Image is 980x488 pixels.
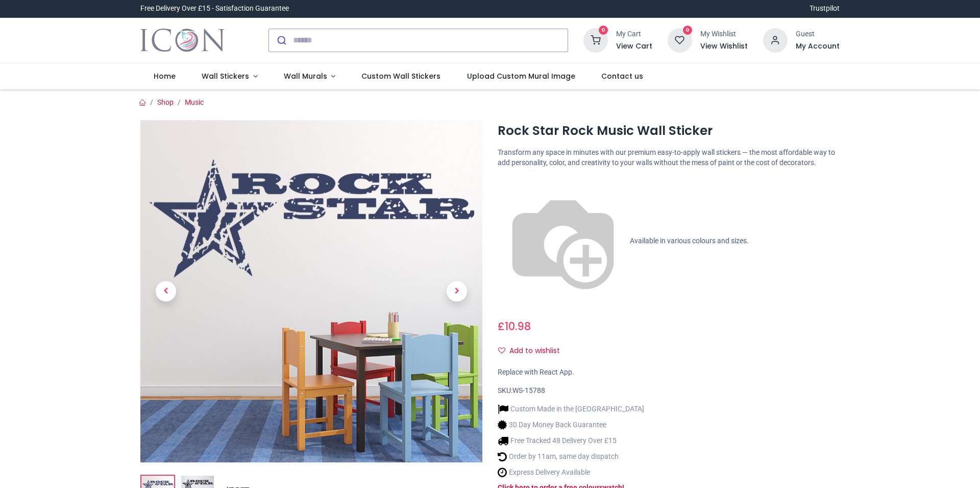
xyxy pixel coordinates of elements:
[498,347,505,354] i: Add to wishlist
[796,41,840,52] a: My Account
[616,29,652,39] div: My Cart
[601,71,643,81] span: Contact us
[140,4,289,14] div: Free Delivery Over £15 - Satisfaction Guarantee
[583,35,608,43] a: 0
[361,71,440,81] span: Custom Wall Stickers
[156,281,176,301] span: Previous
[630,237,749,245] span: Available in various colours and sizes.
[498,176,628,307] img: color-wheel.png
[498,404,644,414] li: Custom Made in the [GEOGRAPHIC_DATA]
[140,171,191,411] a: Previous
[796,29,840,39] div: Guest
[498,148,840,168] p: Transform any space in minutes with our premium easy-to-apply wall stickers — the most affordable...
[157,98,174,106] a: Shop
[498,342,569,360] button: Add to wishlistAdd to wishlist
[140,120,482,462] img: Rock Star Rock Music Wall Sticker
[700,29,748,39] div: My Wishlist
[498,386,840,396] div: SKU:
[202,71,249,81] span: Wall Stickers
[700,41,748,52] a: View Wishlist
[467,71,575,81] span: Upload Custom Mural Image
[284,71,327,81] span: Wall Murals
[498,435,644,446] li: Free Tracked 48 Delivery Over £15
[810,4,840,14] a: Trustpilot
[498,467,644,478] li: Express Delivery Available
[683,26,693,35] sup: 0
[188,63,271,90] a: Wall Stickers
[431,171,482,411] a: Next
[498,420,644,430] li: 30 Day Money Back Guarantee
[599,26,608,35] sup: 0
[498,367,840,378] div: Replace with React App.
[498,451,644,462] li: Order by 11am, same day dispatch
[447,281,467,301] span: Next
[498,122,840,140] h1: Rock Star Rock Music Wall Sticker
[140,26,225,55] a: Logo of Icon Wall Stickers
[269,29,293,52] button: Submit
[271,63,349,90] a: Wall Murals
[140,26,225,55] img: Icon Wall Stickers
[498,319,531,334] span: £
[668,35,692,43] a: 0
[185,98,204,106] a: Music
[154,71,176,81] span: Home
[616,41,652,52] a: View Cart
[512,386,545,394] span: WS-15788
[505,319,531,334] span: 10.98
